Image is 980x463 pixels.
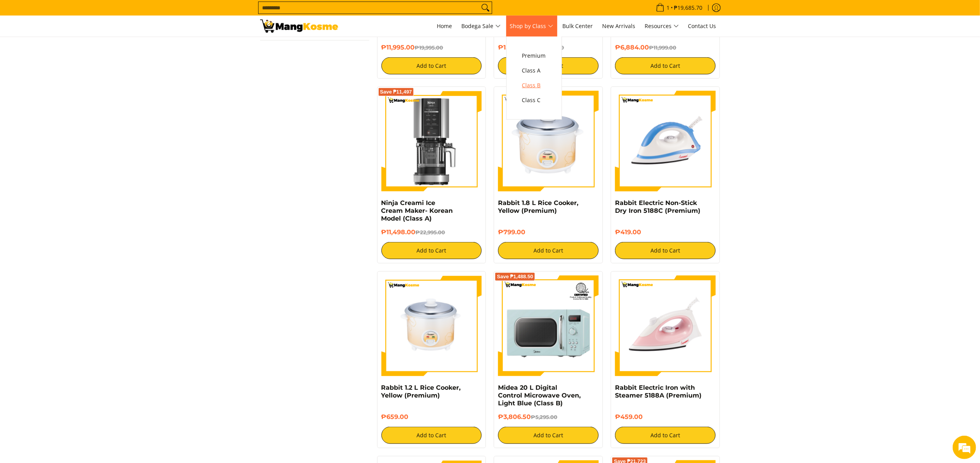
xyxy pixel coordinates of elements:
button: Add to Cart [381,242,482,259]
h6: ₱6,884.00 [615,44,716,51]
span: ₱19,685.70 [673,5,704,11]
img: Midea 20 L Digital Control Microwave Oven, Light Blue (Class B) [498,276,599,376]
del: ₱22,995.00 [416,229,445,235]
div: Chat with us now [41,44,131,54]
h6: ₱419.00 [615,228,716,236]
del: ₱11,999.00 [649,44,676,51]
img: https://mangkosme.com/products/rabbit-eletric-iron-with-steamer-5188a-class-a [615,276,716,376]
button: Add to Cart [615,242,716,259]
a: Bodega Sale [458,16,505,37]
span: Bulk Center [563,22,593,30]
button: Add to Cart [615,427,716,444]
h6: ₱15,980.00 [498,44,599,51]
button: Add to Cart [498,57,599,74]
h6: ₱3,806.50 [498,413,599,421]
a: Shop by Class [506,16,557,37]
a: Class A [518,63,550,78]
a: Rabbit 1.8 L Rice Cooker, Yellow (Premium) [498,199,578,214]
h6: ₱11,498.00 [381,228,482,236]
span: Save ₱1,488.50 [497,274,533,279]
a: Resources [641,16,683,37]
img: https://mangkosme.com/products/rabbit-electric-non-stick-dry-iron-5188c-class-a [615,91,716,191]
img: Small Appliances l Mang Kosme: Home Appliances Warehouse Sale [260,19,338,33]
span: Class A [522,66,546,76]
a: New Arrivals [599,16,640,37]
button: Add to Cart [381,427,482,444]
del: ₱19,995.00 [415,44,443,51]
textarea: Type your message and hit 'Enter' [4,213,149,240]
span: New Arrivals [603,22,636,30]
img: rabbit-1.2-liter-rice-cooker-yellow-full-view-mang-kosme [381,276,482,376]
span: Shop by Class [510,21,553,31]
h6: ₱659.00 [381,413,482,421]
button: Add to Cart [498,427,599,444]
nav: Main Menu [346,16,720,37]
h6: ₱11,995.00 [381,44,482,51]
button: Add to Cart [615,57,716,74]
a: Premium [518,48,550,63]
button: Add to Cart [498,242,599,259]
del: ₱5,295.00 [531,414,557,420]
button: Search [479,2,492,14]
img: ninja-creami-ice-cream-maker-gray-korean-model-full-view-mang-kosme [381,91,482,191]
span: Bodega Sale [462,21,501,31]
span: Contact Us [688,22,716,30]
img: https://mangkosme.com/products/rabbit-1-8-l-rice-cooker-yellow-class-a [498,91,599,191]
a: Rabbit Electric Iron with Steamer 5188A (Premium) [615,384,702,399]
h6: ₱799.00 [498,228,599,236]
a: Class B [518,78,550,93]
a: Class C [518,93,550,108]
a: Rabbit Electric Non-Stick Dry Iron 5188C (Premium) [615,199,700,214]
span: 1 [666,5,671,11]
a: Home [433,16,456,37]
span: Class B [522,81,546,90]
a: Rabbit 1.2 L Rice Cooker, Yellow (Premium) [381,384,461,399]
span: Class C [522,95,546,105]
span: Premium [522,51,546,61]
span: • [654,4,705,12]
span: Resources [645,21,679,31]
h6: ₱459.00 [615,413,716,421]
a: Bulk Center [559,16,597,37]
a: Contact Us [684,16,720,37]
button: Add to Cart [381,57,482,74]
span: Home [437,22,452,30]
a: Ninja Creami Ice Cream Maker- Korean Model (Class A) [381,199,453,222]
div: Minimize live chat window [128,4,147,23]
a: Midea 20 L Digital Control Microwave Oven, Light Blue (Class B) [498,384,581,407]
span: Save ₱11,497 [380,90,412,94]
span: We're online! [45,98,108,177]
